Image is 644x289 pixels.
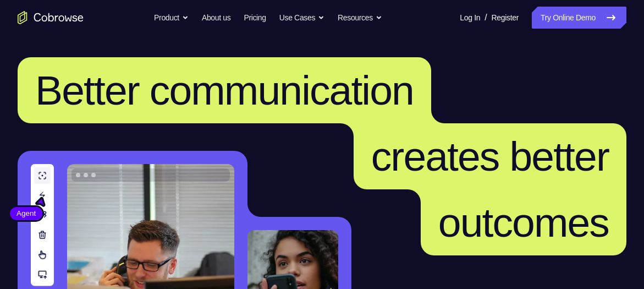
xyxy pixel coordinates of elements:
[244,7,266,29] a: Pricing
[532,7,626,29] a: Try Online Demo
[485,11,487,24] span: /
[18,11,84,24] a: Go to the home page
[154,7,189,29] button: Product
[202,7,230,29] a: About us
[438,199,609,246] span: outcomes
[460,7,480,29] a: Log In
[338,7,382,29] button: Resources
[279,7,324,29] button: Use Cases
[35,67,414,113] span: Better communication
[371,133,609,179] span: creates better
[492,7,519,29] a: Register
